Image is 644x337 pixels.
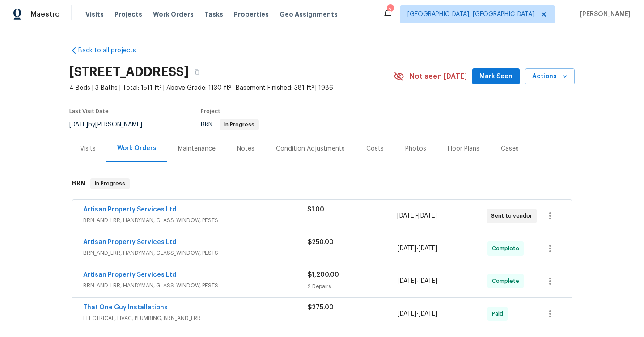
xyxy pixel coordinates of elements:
[418,213,437,219] span: [DATE]
[308,282,398,291] div: 2 Repairs
[308,239,334,245] span: $250.00
[479,71,513,82] span: Mark Seen
[234,10,269,19] span: Properties
[85,10,104,19] span: Visits
[83,216,307,225] span: BRN_AND_LRR, HANDYMAN, GLASS_WINDOW, PESTS
[398,311,416,317] span: [DATE]
[201,122,259,128] span: BRN
[83,249,308,257] span: BRN_AND_LRR, HANDYMAN, GLASS_WINDOW, PESTS
[308,304,334,311] span: $275.00
[153,10,194,19] span: Work Orders
[83,304,168,311] a: That One Guy Installations
[83,314,308,323] span: ELECTRICAL, HVAC, PLUMBING, BRN_AND_LRR
[237,144,254,153] div: Notes
[366,144,384,153] div: Costs
[220,122,258,127] span: In Progress
[80,144,96,153] div: Visits
[492,309,507,318] span: Paid
[410,72,467,81] span: Not seen [DATE]
[83,239,176,245] a: Artisan Property Services Ltd
[419,245,437,252] span: [DATE]
[576,10,631,19] span: [PERSON_NAME]
[419,311,437,317] span: [DATE]
[405,144,426,153] div: Photos
[308,272,339,278] span: $1,200.00
[387,5,393,14] div: 2
[448,144,479,153] div: Floor Plans
[276,144,345,153] div: Condition Adjustments
[280,10,338,19] span: Geo Assignments
[398,277,437,286] span: -
[69,67,189,76] h2: [STREET_ADDRESS]
[501,144,519,153] div: Cases
[189,64,205,80] button: Copy Address
[201,109,220,114] span: Project
[204,11,223,17] span: Tasks
[114,10,142,19] span: Projects
[178,144,216,153] div: Maintenance
[407,10,534,19] span: [GEOGRAPHIC_DATA], [GEOGRAPHIC_DATA]
[397,213,416,219] span: [DATE]
[69,119,153,130] div: by [PERSON_NAME]
[30,10,60,19] span: Maestro
[83,272,176,278] a: Artisan Property Services Ltd
[398,244,437,253] span: -
[419,278,437,284] span: [DATE]
[525,68,575,85] button: Actions
[117,144,157,153] div: Work Orders
[532,71,568,82] span: Actions
[492,244,523,253] span: Complete
[398,245,416,252] span: [DATE]
[69,46,155,55] a: Back to all projects
[491,211,536,220] span: Sent to vendor
[83,206,176,213] a: Artisan Property Services Ltd
[91,179,129,188] span: In Progress
[69,84,394,93] span: 4 Beds | 3 Baths | Total: 1511 ft² | Above Grade: 1130 ft² | Basement Finished: 381 ft² | 1986
[72,178,85,189] h6: BRN
[397,211,437,220] span: -
[492,277,523,286] span: Complete
[69,109,109,114] span: Last Visit Date
[307,206,324,213] span: $1.00
[83,281,308,290] span: BRN_AND_LRR, HANDYMAN, GLASS_WINDOW, PESTS
[69,169,575,198] div: BRN In Progress
[69,122,88,128] span: [DATE]
[472,68,520,85] button: Mark Seen
[398,278,416,284] span: [DATE]
[398,309,437,318] span: -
